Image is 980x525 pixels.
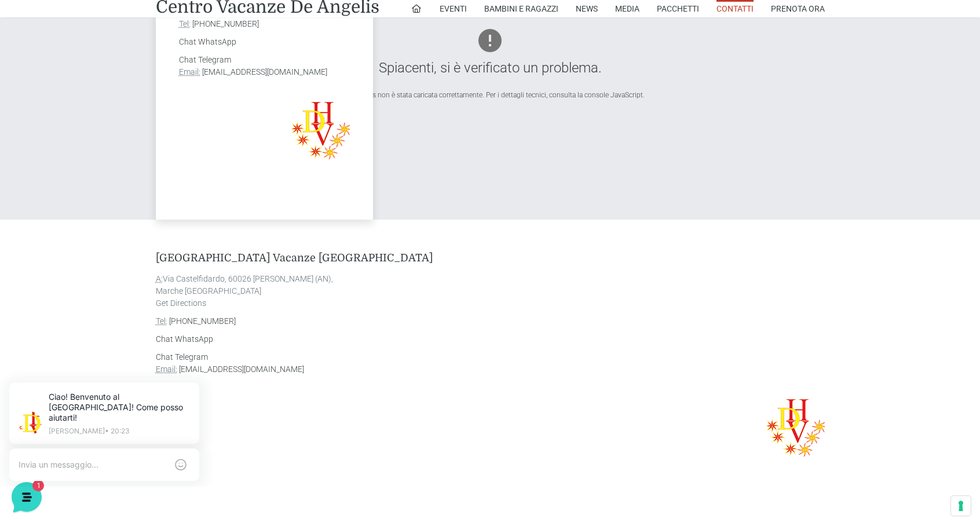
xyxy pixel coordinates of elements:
[169,316,236,326] a: [PHONE_NUMBER]
[14,107,218,141] a: [PERSON_NAME]Ciao! Benvenuto al [GEOGRAPHIC_DATA]! Come posso aiutarti!1 s fa1
[178,388,195,399] p: Aiuto
[100,388,131,399] p: Messaggi
[19,192,90,202] span: Trova una risposta
[19,93,98,102] span: Le tue conversazioni
[9,480,44,515] iframe: Customerly Messenger Launcher
[202,125,213,137] span: 1
[179,67,200,76] abbr: Email
[151,372,222,399] button: Aiuto
[156,273,825,309] address: Via Castelfidardo, 60026 [PERSON_NAME] (AN), Marche [GEOGRAPHIC_DATA] Get Directions
[156,334,213,344] a: Chat WhatsApp
[56,59,197,66] p: [PERSON_NAME] • 20:23
[19,112,42,136] img: light
[26,217,189,229] input: Cerca un articolo...
[75,153,171,162] span: Inizia una conversazione
[156,352,208,362] a: Chat Telegram
[81,372,152,399] button: 1Messaggi
[156,364,177,374] abbr: Email
[197,111,213,122] p: 1 s fa
[56,23,197,54] p: Ciao! Benvenuto al [GEOGRAPHIC_DATA]! Come posso aiutarti!
[49,125,190,137] p: Ciao! Benvenuto al [GEOGRAPHIC_DATA]! Come posso aiutarti!
[951,496,971,516] button: Le tue preferenze relative al consenso per le tecnologie di tracciamento
[156,274,163,283] abbr: Address
[179,364,304,374] a: [EMAIL_ADDRESS][DOMAIN_NAME]
[202,67,327,76] a: [EMAIL_ADDRESS][DOMAIN_NAME]
[156,252,825,265] h4: [GEOGRAPHIC_DATA] Vacanze [GEOGRAPHIC_DATA]
[19,146,213,169] button: Inizia una conversazione
[123,192,213,202] a: Apri Centro Assistenza
[9,9,195,46] h2: Ciao da De Angelis Resort 👋
[103,93,213,102] a: [DEMOGRAPHIC_DATA] tutto
[35,388,54,399] p: Home
[116,371,124,379] span: 1
[9,372,81,399] button: Home
[179,55,231,64] a: Chat Telegram
[9,51,195,74] p: La nostra missione è rendere la tua esperienza straordinaria!
[179,37,236,46] a: Chat WhatsApp
[25,43,49,66] img: light
[179,19,191,28] abbr: Phone
[192,19,259,28] a: [PHONE_NUMBER]
[49,111,190,123] span: [PERSON_NAME]
[156,316,167,326] abbr: Phone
